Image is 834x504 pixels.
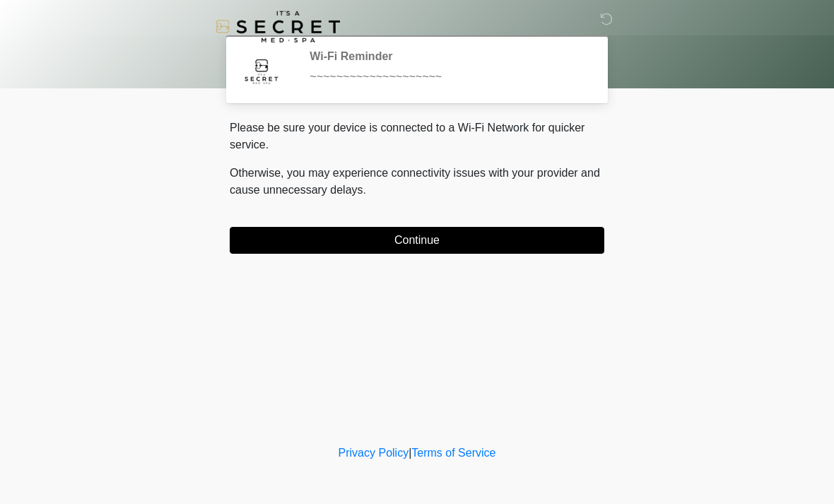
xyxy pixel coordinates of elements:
button: Continue [230,227,604,254]
h2: Wi-Fi Reminder [310,49,583,63]
span: . [363,184,366,196]
a: | [409,447,411,459]
img: It's A Secret Med Spa Logo [216,11,340,42]
a: Terms of Service [411,447,495,459]
p: Otherwise, you may experience connectivity issues with your provider and cause unnecessary delays [230,165,604,199]
a: Privacy Policy [339,447,409,459]
p: Please be sure your device is connected to a Wi-Fi Network for quicker service. [230,119,604,153]
div: ~~~~~~~~~~~~~~~~~~~~ [310,69,583,86]
img: Agent Avatar [240,49,283,92]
